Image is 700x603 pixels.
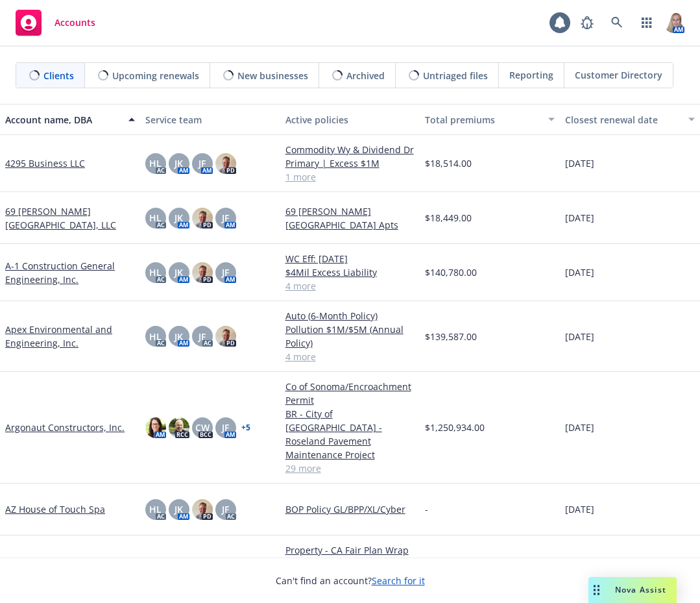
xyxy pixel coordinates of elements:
[285,170,415,184] a: 1 more
[5,113,121,127] div: Account name, DBA
[425,156,472,170] span: $18,514.00
[237,69,308,82] span: New businesses
[175,330,183,343] span: JK
[425,421,485,434] span: $1,250,934.00
[574,10,600,36] a: Report a Bug
[565,421,594,434] span: [DATE]
[149,265,162,279] span: HL
[285,380,415,407] a: Co of Sonoma/Encroachment Permit
[509,68,553,82] span: Reporting
[145,113,275,127] div: Service team
[43,69,74,82] span: Clients
[5,323,135,350] a: Apex Environmental and Engineering, Inc.
[634,10,660,36] a: Switch app
[285,543,415,571] a: Property - CA Fair Plan Wrap Policy
[215,326,236,347] img: photo
[425,113,540,127] div: Total premiums
[565,330,594,343] span: [DATE]
[241,424,250,432] a: + 5
[199,330,206,343] span: JF
[285,265,415,279] a: $4Mil Excess Liability
[285,113,415,127] div: Active policies
[222,211,229,225] span: JF
[285,279,415,293] a: 4 more
[195,421,210,434] span: CW
[588,577,677,603] button: Nova Assist
[565,502,594,516] span: [DATE]
[565,211,594,225] span: [DATE]
[10,5,101,41] a: Accounts
[222,502,229,516] span: JF
[423,69,488,82] span: Untriaged files
[285,323,415,350] a: Pollution $1M/$5M (Annual Policy)
[222,421,229,434] span: JF
[285,143,415,156] a: Commodity Wy & Dividend Dr
[215,153,236,174] img: photo
[222,265,229,279] span: JF
[175,211,183,225] span: JK
[425,502,428,516] span: -
[5,204,135,232] a: 69 [PERSON_NAME][GEOGRAPHIC_DATA], LLC
[285,309,415,323] a: Auto (6-Month Policy)
[149,211,162,225] span: HL
[192,208,213,228] img: photo
[149,156,162,170] span: HL
[560,104,700,135] button: Closest renewal date
[664,12,684,33] img: photo
[112,69,199,82] span: Upcoming renewals
[604,10,630,36] a: Search
[145,417,166,438] img: photo
[285,502,415,516] a: BOP Policy GL/BPP/XL/Cyber
[425,211,472,225] span: $18,449.00
[285,252,415,265] a: WC Eff: [DATE]
[565,156,594,170] span: [DATE]
[276,574,425,587] span: Can't find an account?
[285,156,415,170] a: Primary | Excess $1M
[175,265,183,279] span: JK
[5,421,125,434] a: Argonaut Constructors, Inc.
[565,265,594,279] span: [DATE]
[588,577,605,603] div: Drag to move
[285,204,415,232] a: 69 [PERSON_NAME][GEOGRAPHIC_DATA] Apts
[285,407,415,461] a: BR - City of [GEOGRAPHIC_DATA] - Roseland Pavement Maintenance Project
[615,584,666,595] span: Nova Assist
[54,18,95,28] span: Accounts
[199,156,206,170] span: JF
[565,113,681,127] div: Closest renewal date
[5,259,135,286] a: A-1 Construction General Engineering, Inc.
[149,502,162,516] span: HL
[5,156,85,170] a: 4295 Business LLC
[420,104,560,135] button: Total premiums
[425,265,477,279] span: $140,780.00
[5,502,105,516] a: AZ House of Touch Spa
[192,262,213,283] img: photo
[175,156,183,170] span: JK
[192,499,213,520] img: photo
[285,461,415,475] a: 29 more
[425,330,477,343] span: $139,587.00
[372,574,425,587] a: Search for it
[280,104,420,135] button: Active policies
[169,417,189,438] img: photo
[346,69,385,82] span: Archived
[149,330,162,343] span: HL
[575,68,662,82] span: Customer Directory
[140,104,280,135] button: Service team
[285,350,415,363] a: 4 more
[175,502,183,516] span: JK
